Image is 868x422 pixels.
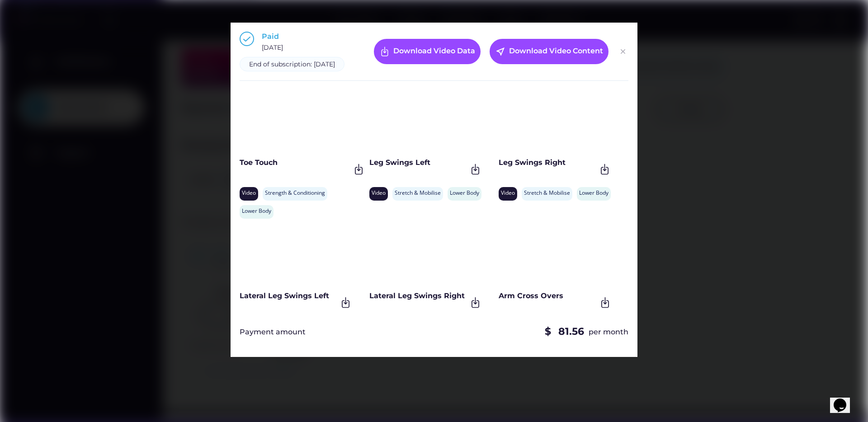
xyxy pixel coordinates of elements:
div: Lateral Leg Swings Right [369,291,467,301]
img: Frame.svg [340,296,352,309]
div: Stretch & Mobilise [524,189,570,197]
div: Lower Body [579,189,609,197]
div: Video [242,189,256,197]
img: Frame.svg [599,163,611,175]
iframe: Women's_Hormonal_Health_and_Nutrition_Part_1_-_The_Menstruation_Phase_by_Renata [499,223,611,284]
iframe: Women's_Hormonal_Health_and_Nutrition_Part_1_-_The_Menstruation_Phase_by_Renata [240,223,352,284]
button: near_me [495,46,506,57]
img: Frame%20%287%29.svg [379,46,390,57]
div: Arm Cross Overs [499,291,597,301]
iframe: Women's_Hormonal_Health_and_Nutrition_Part_1_-_The_Menstruation_Phase_by_Renata [240,90,365,151]
div: Video [372,189,386,197]
div: Paid [262,32,279,42]
img: Frame.svg [599,296,611,309]
iframe: Women's_Hormonal_Health_and_Nutrition_Part_1_-_The_Menstruation_Phase_by_Renata [369,223,481,284]
div: Leg Swings Right [499,158,596,168]
img: Frame.svg [469,163,481,175]
div: [DATE] [262,43,283,52]
div: Leg Swings Left [369,158,467,168]
img: Frame.svg [353,163,365,175]
img: Group%201000002326%20%281%29.svg [618,46,628,57]
div: End of subscription: [DATE] [249,60,335,69]
div: Download Video Data [393,46,475,57]
div: Stretch & Mobilise [395,189,441,197]
div: Lower Body [450,189,479,197]
img: Group%201000002397.svg [240,32,254,46]
div: Strength & Conditioning [265,189,325,197]
div: Lateral Leg Swings Left [240,291,337,301]
img: Frame.svg [469,296,481,309]
iframe: Women's_Hormonal_Health_and_Nutrition_Part_1_-_The_Menstruation_Phase_by_Renata [369,90,481,151]
div: Video [501,189,515,197]
div: $ [545,325,554,339]
iframe: Women's_Hormonal_Health_and_Nutrition_Part_1_-_The_Menstruation_Phase_by_Renata [499,90,611,151]
div: Toe Touch [240,158,350,168]
div: Lower Body [242,207,271,215]
iframe: chat widget [830,386,859,413]
div: Payment amount [240,327,306,337]
div: 81.56 [558,325,584,339]
div: per month [589,327,628,337]
div: Download Video Content [509,46,603,57]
